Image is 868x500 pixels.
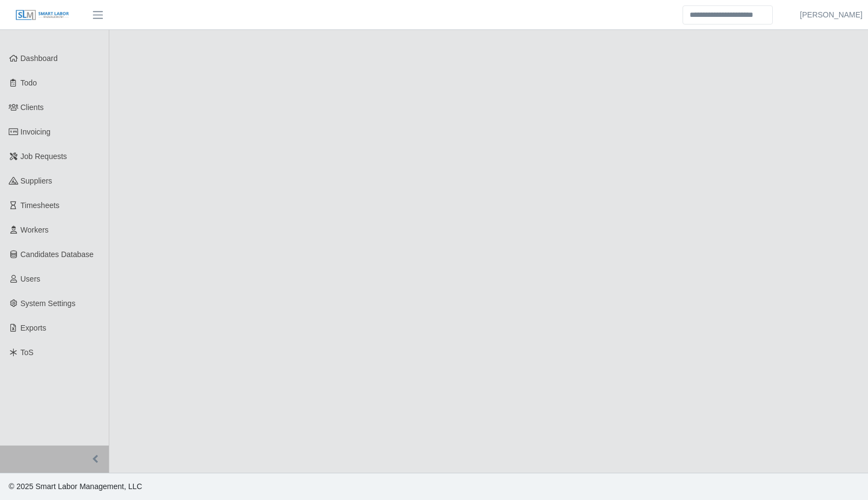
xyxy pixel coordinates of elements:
a: [PERSON_NAME] [800,9,863,21]
span: Workers [21,225,49,234]
span: Clients [21,103,44,112]
span: Todo [21,78,37,87]
span: Users [21,275,41,283]
img: SLM Logo [15,9,70,21]
span: System Settings [21,299,76,308]
span: Exports [21,324,46,332]
span: Job Requests [21,152,67,161]
span: Invoicing [21,127,51,136]
span: Suppliers [21,176,52,185]
span: Timesheets [21,201,60,210]
span: © 2025 Smart Labor Management, LLC [9,482,142,491]
span: Dashboard [21,54,58,63]
span: ToS [21,348,34,357]
input: Search [683,5,773,25]
span: Candidates Database [21,250,94,259]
